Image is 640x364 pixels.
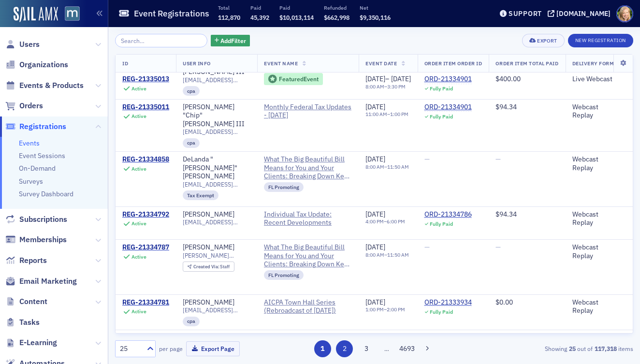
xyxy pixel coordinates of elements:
[365,60,397,67] span: Event Date
[568,34,633,47] button: New Registration
[183,262,234,272] div: Created Via: Staff
[183,128,250,135] span: [EMAIL_ADDRESS][DOMAIN_NAME]
[122,75,169,84] a: REG-21335013
[5,101,43,111] a: Orders
[572,60,621,67] span: Delivery Format
[131,113,146,119] div: Active
[365,75,411,84] div: –
[183,181,250,188] span: [EMAIL_ADDRESS][DOMAIN_NAME]
[183,317,200,326] div: cpa
[131,254,146,260] div: Active
[264,60,298,67] span: Event Name
[568,35,633,44] a: New Registration
[5,234,67,245] a: Memberships
[5,317,40,328] a: Tasks
[264,243,352,269] span: What The Big Beautiful Bill Means for You and Your Clients: Breaking Down Key Tax Provisions (FICPA)
[183,103,250,129] a: [PERSON_NAME] "Chip" [PERSON_NAME] III
[19,214,67,225] span: Subscriptions
[183,155,250,181] a: DeLanda "[PERSON_NAME]" [PERSON_NAME]
[183,86,200,96] div: cpa
[424,75,472,84] a: ORD-21334901
[134,8,209,19] h1: Event Registrations
[365,74,385,83] span: [DATE]
[424,210,472,219] a: ORD-21334786
[279,14,314,21] span: $10,013,114
[365,210,385,218] span: [DATE]
[556,9,611,18] div: [DOMAIN_NAME]
[159,344,183,353] label: per page
[122,210,169,219] div: REG-21334792
[365,83,384,90] time: 8:00 AM
[495,243,501,251] span: —
[365,333,385,342] span: [DATE]
[19,189,73,198] a: Survey Dashboard
[122,155,169,164] a: REG-21334858
[19,177,43,186] a: Surveys
[424,60,482,67] span: Order Item Order ID
[424,155,430,163] span: —
[5,39,40,50] a: Users
[183,306,250,314] span: [EMAIL_ADDRESS][DOMAIN_NAME]
[365,84,411,90] div: –
[19,337,57,348] span: E-Learning
[183,298,234,307] a: [PERSON_NAME]
[365,243,385,251] span: [DATE]
[19,164,56,173] a: On-Demand
[424,298,472,307] a: ORD-21333934
[495,210,517,218] span: $94.34
[5,255,47,266] a: Reports
[387,306,405,313] time: 2:00 PM
[65,6,80,21] img: SailAMX
[5,296,47,307] a: Content
[131,166,146,172] div: Active
[264,155,352,181] a: What The Big Beautiful Bill Means for You and Your Clients: Breaking Down Key Tax Provisions
[131,308,146,315] div: Active
[19,234,67,245] span: Memberships
[193,264,230,270] div: Staff
[572,210,621,227] div: Webcast Replay
[19,317,40,328] span: Tasks
[211,35,250,47] button: AddFilter
[264,298,352,315] span: AICPA Town Hall Series (Rebroadcast of 10/23/2025)
[5,121,66,132] a: Registrations
[193,263,220,270] span: Created Via :
[122,298,169,307] a: REG-21334781
[314,340,331,357] button: 1
[572,75,621,84] div: Live Webcast
[365,111,387,117] time: 11:00 AM
[365,306,405,313] div: –
[424,243,430,251] span: —
[279,4,314,11] p: Paid
[115,34,207,47] input: Search…
[58,6,80,23] a: View Homepage
[430,309,453,315] div: Fully Paid
[122,243,169,252] a: REG-21334787
[5,59,68,70] a: Organizations
[380,344,393,353] span: …
[120,344,141,354] div: 25
[122,103,169,112] div: REG-21335011
[572,103,621,120] div: Webcast Replay
[387,163,409,170] time: 11:50 AM
[183,252,250,259] span: [PERSON_NAME][EMAIL_ADDRESS][DOMAIN_NAME]
[430,86,453,92] div: Fully Paid
[186,341,240,356] button: Export Page
[19,296,47,307] span: Content
[183,243,234,252] a: [PERSON_NAME]
[264,298,352,315] a: AICPA Town Hall Series (Rebroadcast of [DATE])
[391,74,411,83] span: [DATE]
[19,151,65,160] a: Event Sessions
[424,103,472,112] a: ORD-21334901
[495,74,521,83] span: $400.00
[19,255,47,266] span: Reports
[279,76,319,82] div: Featured Event
[572,155,621,172] div: Webcast Replay
[360,14,391,21] span: $9,350,116
[19,101,43,111] span: Orders
[19,276,77,287] span: Email Marketing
